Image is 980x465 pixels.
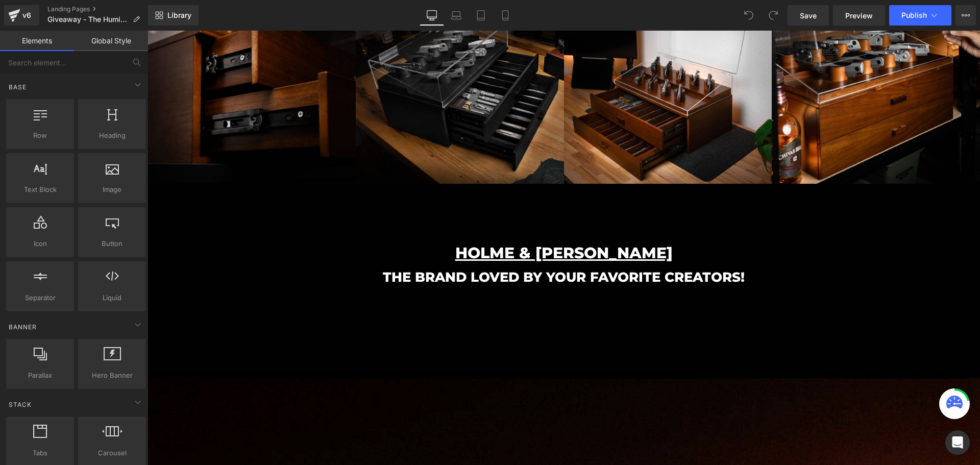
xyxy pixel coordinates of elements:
[444,5,469,26] a: Laptop
[20,9,33,22] div: v6
[5,4,36,34] button: Open gorgias live chat
[8,322,38,332] span: Banner
[81,130,143,141] span: Heading
[955,5,976,26] button: More
[47,15,129,23] span: Giveaway - The Humidor
[81,184,143,195] span: Image
[9,130,71,141] span: Row
[833,5,885,26] a: Preview
[308,213,525,232] u: HOLME & [PERSON_NAME]
[493,5,518,26] a: Mobile
[9,292,71,303] span: Separator
[9,184,71,195] span: Text Block
[739,5,759,26] button: Undo
[81,448,143,458] span: Carousel
[81,292,143,303] span: Liquid
[4,5,39,26] a: v6
[845,10,873,21] span: Preview
[800,10,817,21] span: Save
[81,238,143,249] span: Button
[945,430,970,455] div: Open Intercom Messenger
[235,238,597,255] span: THE BRAND LOVED BY YOUR FAVORITE CREATORS!
[889,5,951,26] button: Publish
[47,5,148,13] a: Landing Pages
[901,11,927,19] span: Publish
[8,82,28,92] span: Base
[469,5,493,26] a: Tablet
[763,5,783,26] button: Redo
[8,400,33,409] span: Stack
[81,370,143,381] span: Hero Banner
[420,5,444,26] a: Desktop
[9,238,71,249] span: Icon
[9,448,71,458] span: Tabs
[9,370,71,381] span: Parallax
[167,11,191,20] span: Library
[74,31,148,51] a: Global Style
[148,5,199,26] a: New Library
